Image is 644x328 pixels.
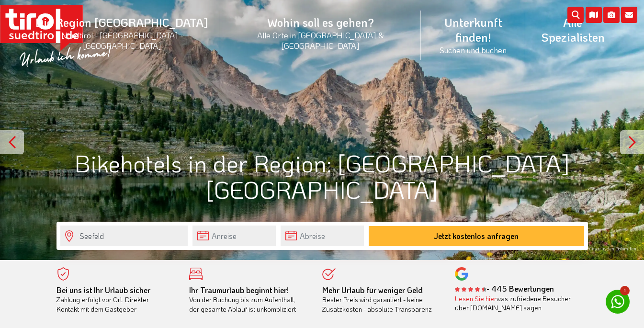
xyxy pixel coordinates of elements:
h1: Bikehotels in der Region: [GEOGRAPHIC_DATA] [GEOGRAPHIC_DATA] [56,150,588,203]
i: Fotogalerie [603,7,620,23]
a: Die Region [GEOGRAPHIC_DATA]Nordtirol - [GEOGRAPHIC_DATA] - [GEOGRAPHIC_DATA] [24,4,220,61]
a: Lesen Sie hier [455,294,497,303]
small: Suchen und buchen [432,45,514,55]
a: Unterkunft finden!Suchen und buchen [421,4,525,66]
b: Bei uns ist Ihr Urlaub sicher [56,285,150,295]
a: 1 [606,290,630,314]
div: Zahlung erfolgt vor Ort. Direkter Kontakt mit dem Gastgeber [56,285,175,314]
i: Karte öffnen [586,7,602,23]
input: Wo soll's hingehen? [60,226,188,246]
div: was zufriedene Besucher über [DOMAIN_NAME] sagen [455,294,574,313]
b: Ihr Traumurlaub beginnt hier! [189,285,289,295]
div: Bester Preis wird garantiert - keine Zusatzkosten - absolute Transparenz [322,285,441,314]
b: Mehr Urlaub für weniger Geld [322,285,423,295]
input: Anreise [192,226,276,246]
a: Alle Spezialisten [525,4,620,55]
span: 1 [620,286,630,295]
small: Nordtirol - [GEOGRAPHIC_DATA] - [GEOGRAPHIC_DATA] [35,30,209,51]
input: Abreise [281,226,364,246]
button: Jetzt kostenlos anfragen [369,226,584,246]
small: Alle Orte in [GEOGRAPHIC_DATA] & [GEOGRAPHIC_DATA] [232,30,409,51]
a: Wohin soll es gehen?Alle Orte in [GEOGRAPHIC_DATA] & [GEOGRAPHIC_DATA] [220,4,421,61]
b: - 445 Bewertungen [455,283,554,294]
i: Kontakt [621,7,637,23]
div: Von der Buchung bis zum Aufenthalt, der gesamte Ablauf ist unkompliziert [189,285,308,314]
